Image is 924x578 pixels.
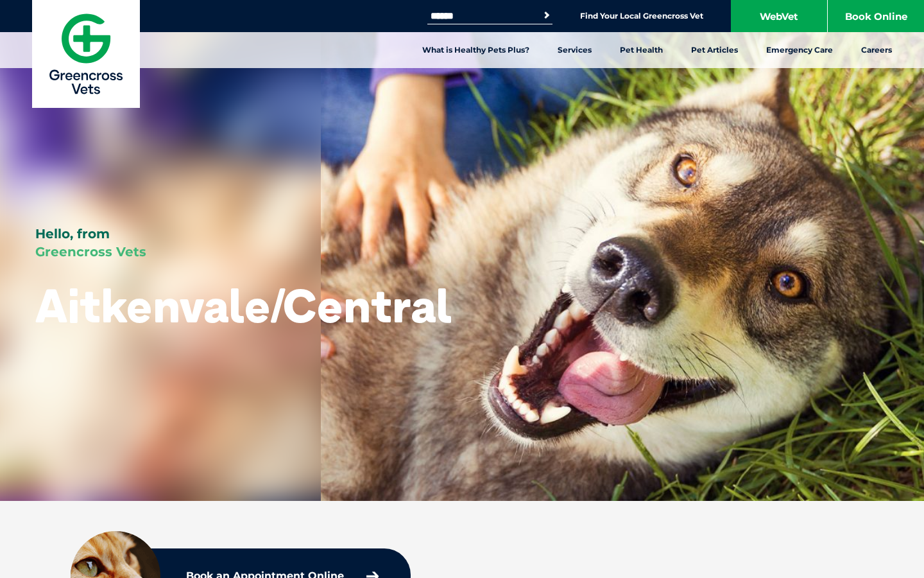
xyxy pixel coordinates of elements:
span: Greencross Vets [35,244,146,259]
a: Pet Articles [677,32,752,68]
a: Emergency Care [752,32,847,68]
a: Careers [847,32,906,68]
span: Hello, from [35,226,110,241]
button: Search [540,9,553,22]
a: Services [543,32,606,68]
a: Find Your Local Greencross Vet [580,11,703,21]
h1: Aitkenvale/Central [35,280,452,331]
a: Pet Health [606,32,677,68]
a: What is Healthy Pets Plus? [408,32,543,68]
